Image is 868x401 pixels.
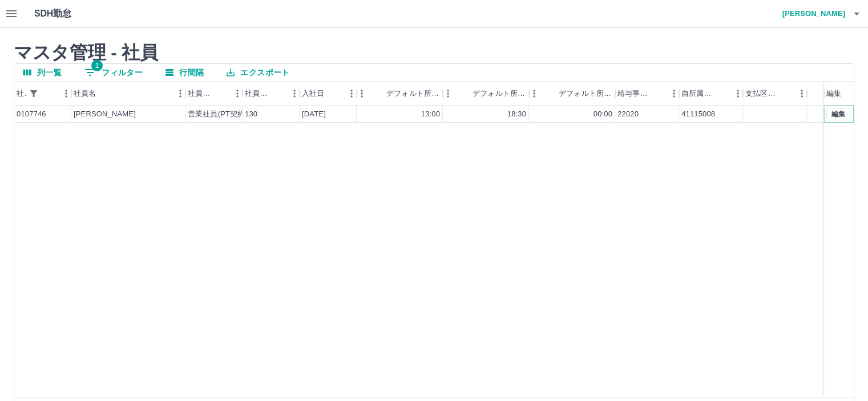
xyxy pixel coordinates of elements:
[529,82,615,106] div: デフォルト所定休憩時間
[300,82,357,106] div: 入社日
[745,82,777,106] div: 支払区分コード
[357,82,443,106] div: デフォルト所定開始時刻
[824,82,854,106] div: 編集
[58,85,75,102] button: メニュー
[729,85,746,102] button: メニュー
[826,108,850,120] button: 編集
[777,86,793,102] button: ソート
[473,82,527,106] div: デフォルト所定終業時刻
[74,109,136,120] div: [PERSON_NAME]
[156,64,213,81] button: 行間隔
[188,82,213,106] div: 社員区分
[302,109,326,120] div: [DATE]
[617,109,639,120] div: 22020
[793,85,810,102] button: メニュー
[270,86,286,102] button: ソート
[245,109,257,120] div: 130
[743,82,807,106] div: 支払区分コード
[386,82,441,106] div: デフォルト所定開始時刻
[826,82,841,106] div: 編集
[713,86,729,102] button: ソート
[96,86,112,102] button: ソート
[370,86,386,102] button: ソート
[14,82,71,106] div: 社員番号
[543,86,559,102] button: ソート
[665,85,683,102] button: メニュー
[443,82,529,106] div: デフォルト所定終業時刻
[71,82,185,106] div: 社員名
[229,85,246,102] button: メニュー
[75,64,152,81] button: フィルター表示
[615,82,679,106] div: 給与事業所コード
[559,82,613,106] div: デフォルト所定休憩時間
[26,86,42,102] div: 1件のフィルターを適用中
[594,109,612,120] div: 00:00
[507,109,526,120] div: 18:30
[91,60,103,71] span: 1
[457,86,473,102] button: ソート
[14,42,854,63] h2: マスタ管理 - 社員
[343,85,360,102] button: メニュー
[617,82,649,106] div: 給与事業所コード
[681,109,715,120] div: 41115008
[649,86,665,102] button: ソート
[681,82,713,106] div: 自所属契約コード
[26,86,42,102] button: フィルター表示
[324,86,340,102] button: ソート
[42,86,58,102] button: ソート
[243,82,300,106] div: 社員区分コード
[185,82,243,106] div: 社員区分
[14,64,71,81] button: 列選択
[74,82,96,106] div: 社員名
[213,86,229,102] button: ソート
[188,109,248,120] div: 営業社員(PT契約)
[286,85,303,102] button: メニュー
[245,82,270,106] div: 社員区分コード
[679,82,743,106] div: 自所属契約コード
[302,82,324,106] div: 入社日
[17,109,46,120] div: 0107746
[172,85,189,102] button: メニュー
[17,82,26,106] div: 社員番号
[421,109,440,120] div: 13:00
[217,64,298,81] button: エクスポート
